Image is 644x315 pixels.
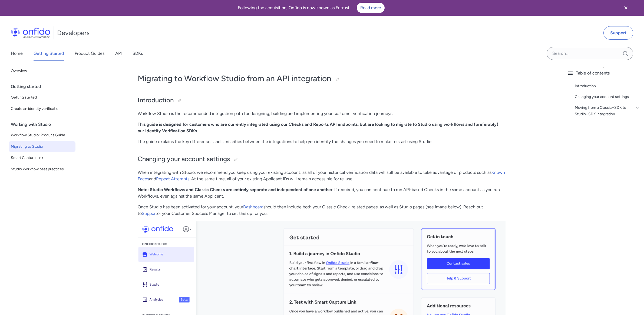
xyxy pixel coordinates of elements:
[11,143,73,150] span: Migrating to Studio
[243,204,263,209] a: Dashboard
[603,26,633,40] a: Support
[138,155,506,164] h2: Changing your account settings
[9,153,75,163] a: Smart Capture Link
[11,94,73,101] span: Getting started
[138,138,506,145] p: The guide explains the key differences and similarities between the integrations to help you iden...
[138,110,506,117] p: Workflow Studio is the recommended integration path for designing, building and implementing your...
[138,187,506,199] p: . If required, you can continue to run API-based Checks in the same account as you run Workflows,...
[11,46,23,61] a: Home
[11,106,73,112] span: Create an identity verification
[11,132,73,138] span: Workflow Studio: Product Guide
[115,46,122,61] a: API
[567,70,640,76] div: Table of contents
[75,46,104,61] a: Product Guides
[133,46,143,61] a: SDKs
[6,3,616,13] div: Following the acquisition, Onfido is now known as Entrust.
[138,170,505,181] a: Known Faces
[34,46,64,61] a: Getting Started
[11,166,73,172] span: Studio Workflow best practices
[623,5,629,11] svg: Close banner
[138,121,506,134] p: .
[138,169,506,182] p: When integrating with Studio, we recommend you keep using your existing account, as all of your h...
[11,28,50,38] img: Onfido Logo
[9,164,75,175] a: Studio Workflow best practices
[9,141,75,152] a: Migrating to Studio
[138,122,498,133] strong: This guide is designed for customers who are currently integrated using our Checks and Reports AP...
[138,96,506,105] h2: Introduction
[138,73,506,84] h1: Migrating to Workflow Studio from an API integration
[9,103,75,114] a: Create an identity verification
[11,81,78,92] div: Getting started
[142,211,157,216] a: Support
[9,130,75,141] a: Workflow Studio: Product Guide
[11,155,73,161] span: Smart Capture Link
[616,1,636,15] button: Close banner
[138,187,332,192] strong: Note: Studio Workflows and Classic Checks are entirely separate and independent of one another
[9,66,75,76] a: Overview
[9,92,75,103] a: Getting started
[357,3,385,13] a: Read more
[156,176,189,181] a: Repeat Attempts
[575,83,640,89] a: Introduction
[575,104,640,117] a: Moving from a Classic+SDK to Studio+SDK integration
[138,204,506,217] p: Once Studio has been activated for your account, your should then include both your Classic Check...
[575,94,640,100] a: Changing your account settings
[57,29,90,37] h1: Developers
[11,119,78,130] div: Working with Studio
[547,47,633,60] input: Onfido search input field
[11,68,73,74] span: Overview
